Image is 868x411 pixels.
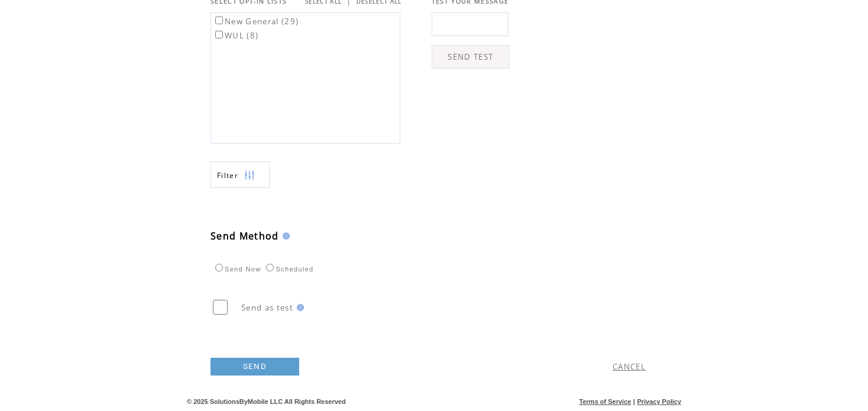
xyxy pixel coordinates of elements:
label: Send Now [212,266,261,273]
img: help.gif [279,232,290,240]
label: Scheduled [263,266,313,273]
a: Filter [210,161,270,188]
span: Send as test [241,302,293,313]
span: | [633,398,635,405]
label: WUL (8) [213,30,258,41]
a: SEND TEST [432,45,510,69]
a: Privacy Policy [637,398,681,405]
input: Send Now [215,264,223,271]
input: New General (29) [215,17,223,24]
input: Scheduled [266,264,274,271]
label: New General (29) [213,16,299,27]
a: SEND [210,358,299,376]
span: Send Method [210,229,279,242]
img: filters.png [244,162,255,189]
a: Terms of Service [579,398,631,405]
span: © 2025 SolutionsByMobile LLC All Rights Reserved [187,398,346,405]
input: WUL (8) [215,31,223,38]
span: Show filters [217,170,238,180]
img: help.gif [293,304,304,311]
a: CANCEL [613,361,646,372]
